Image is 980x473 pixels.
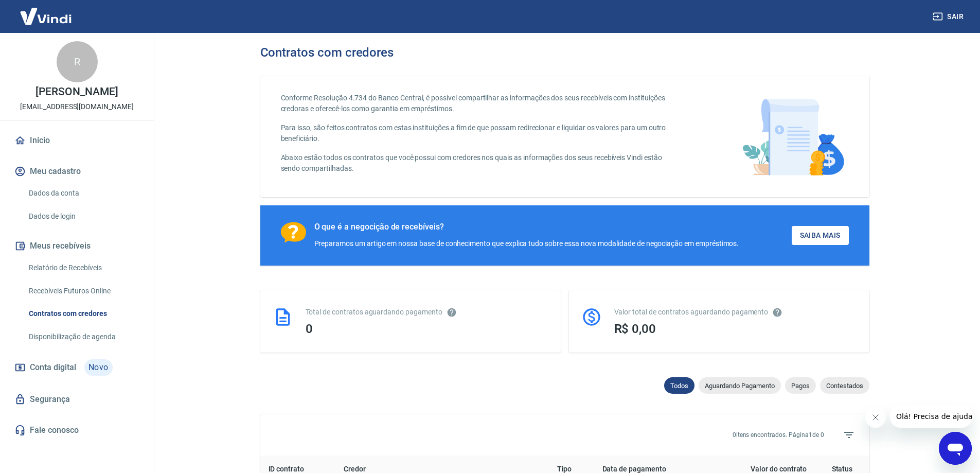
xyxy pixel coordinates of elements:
[820,377,869,394] div: Contestados
[664,377,694,394] div: Todos
[699,382,781,390] span: Aguardando Pagamento
[57,41,98,82] div: R
[664,382,694,390] span: Todos
[281,122,679,144] p: Para isso, são feitos contratos com estas instituições a fim de que possam redirecionar e liquida...
[785,377,816,394] div: Pagos
[12,355,141,380] a: Conta digitalNovo
[281,222,306,243] img: Ícone com um ponto de interrogação.
[12,388,141,411] a: Segurança
[281,93,679,114] p: Conforme Resolução 4.734 do Banco Central, é possível compartilhar as informações dos seus recebí...
[12,419,141,442] a: Fale conosco
[737,93,849,181] img: main-image.9f1869c469d712ad33ce.png
[931,7,968,26] button: Sair
[820,382,869,390] span: Contestados
[12,129,141,152] a: Início
[306,307,548,318] div: Total de contratos aguardando pagamento
[614,322,656,336] span: R$ 0,00
[6,7,86,15] span: Olá! Precisa de ajuda?
[699,377,781,394] div: Aguardando Pagamento
[12,1,79,32] img: Vindi
[25,326,141,347] a: Disponibilização de agenda
[306,322,548,336] div: 0
[733,430,824,440] p: 0 itens encontrados. Página 1 de 0
[84,359,113,376] span: Novo
[939,432,972,465] iframe: Botão para abrir a janela de mensagens
[447,307,457,318] svg: Esses contratos não se referem à Vindi, mas sim a outras instituições.
[772,307,782,318] svg: O valor comprometido não se refere a pagamentos pendentes na Vindi e sim como garantia a outras i...
[792,226,849,245] a: Saiba Mais
[25,281,141,302] a: Recebíveis Futuros Online
[890,405,972,428] iframe: Mensagem da empresa
[30,360,76,375] span: Conta digital
[785,382,816,390] span: Pagos
[25,303,141,324] a: Contratos com credores
[12,235,141,257] button: Meus recebíveis
[12,160,141,183] button: Meu cadastro
[260,45,394,60] h3: Contratos com credores
[314,238,739,249] div: Preparamos um artigo em nossa base de conhecimento que explica tudo sobre essa nova modalidade de...
[20,101,134,112] p: [EMAIL_ADDRESS][DOMAIN_NAME]
[314,222,739,232] div: O que é a negocição de recebíveis?
[865,407,886,428] iframe: Fechar mensagem
[281,152,679,174] p: Abaixo estão todos os contratos que você possui com credores nos quais as informações dos seus re...
[614,307,857,318] div: Valor total de contratos aguardando pagamento
[25,257,141,278] a: Relatório de Recebíveis
[25,206,141,227] a: Dados de login
[35,86,118,97] p: [PERSON_NAME]
[25,183,141,204] a: Dados da conta
[836,423,861,447] span: Filtros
